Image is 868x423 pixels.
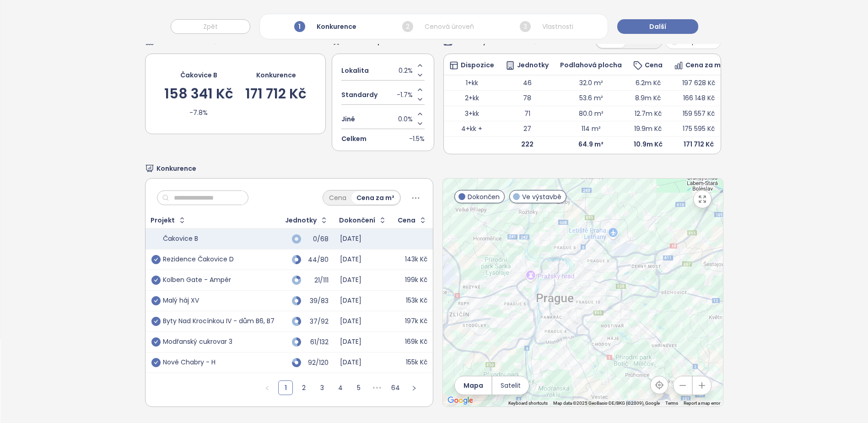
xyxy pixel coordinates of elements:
[306,319,329,325] div: 37/92
[388,380,403,395] li: 64
[628,91,669,106] td: 8.9m Kč
[464,380,483,390] span: Mapa
[669,136,729,152] td: 171 712 Kč
[506,61,549,70] div: Jednotky
[163,358,216,367] div: Nové Chabry - H
[444,91,500,106] td: 2+kk
[400,19,476,34] div: Cenová úroveň
[665,401,678,406] a: Terms (opens in new tab)
[444,106,500,121] td: 3+kk
[649,22,666,32] span: Další
[684,401,720,406] a: Report a map error
[163,255,234,264] div: Rezidence Čakovice D
[501,380,521,390] span: Satelit
[555,106,628,121] td: 80.0 m²
[415,95,425,104] button: Decrease value
[555,75,628,91] td: 32.0 m²
[297,380,311,395] li: 2
[151,255,161,264] span: check-circle
[669,75,729,91] td: 197 628 Kč
[340,317,361,325] div: [DATE]
[306,298,329,304] div: 39/83
[151,358,161,367] span: check-circle
[163,235,198,243] div: Čakovice B
[628,121,669,137] td: 19.9m Kč
[628,106,669,121] td: 12.7m Kč
[278,380,293,395] li: 1
[340,255,361,264] div: [DATE]
[285,217,317,223] div: Jednotky
[171,19,250,34] button: Zpět
[398,217,415,223] div: Cena
[294,21,305,32] span: 1
[406,297,427,305] div: 153k Kč
[407,380,421,395] li: Následující strana
[500,106,555,121] td: 71
[370,380,384,395] span: •••
[306,277,329,283] div: 21/111
[500,121,555,137] td: 27
[492,376,529,395] button: Satelit
[415,85,425,95] button: Increase value
[409,134,425,144] span: -1.5%
[163,297,199,305] div: Malý háj XV
[415,109,425,119] button: Increase value
[468,192,500,202] span: Dokončen
[279,381,292,395] a: 1
[306,236,329,242] div: 0/68
[151,217,175,223] div: Projekt
[415,61,425,70] button: Increase value
[415,119,425,129] button: Decrease value
[633,61,663,70] div: Cena
[628,136,669,152] td: 10.9m Kč
[405,255,427,264] div: 143k Kč
[340,297,361,305] div: [DATE]
[163,338,232,346] div: Modřanský cukrovar 3
[522,192,561,202] span: Ve výstavbě
[333,380,348,395] li: 4
[500,75,555,91] td: 46
[445,395,475,407] img: Google
[508,400,548,407] button: Keyboard shortcuts
[297,381,311,395] a: 2
[553,401,660,406] span: Map data ©2025 GeoBasis-DE/BKG (©2009), Google
[341,114,355,124] span: Jiné
[669,106,729,121] td: 159 557 Kč
[334,381,347,395] a: 4
[500,136,555,152] td: 222
[520,21,531,32] span: 3
[555,91,628,106] td: 53.6 m²
[388,381,403,395] a: 64
[555,121,628,137] td: 114 m²
[203,22,218,32] span: Zpět
[306,339,329,345] div: 61/132
[151,276,161,285] span: check-circle
[455,376,491,395] button: Mapa
[555,136,628,152] td: 64.9 m²
[315,381,329,395] a: 3
[151,296,161,305] span: check-circle
[151,317,161,326] span: check-circle
[164,87,233,101] div: 158 341 Kč
[351,191,399,204] div: Cena za m²
[444,75,500,91] td: 1+kk
[340,276,361,284] div: [DATE]
[518,19,576,34] div: Vlastnosti
[669,121,729,137] td: 175 595 Kč
[340,235,361,243] div: [DATE]
[151,337,161,347] span: check-circle
[444,121,500,137] td: 4+kk +
[406,358,427,367] div: 155k Kč
[163,317,275,325] div: Byty Nad Krocínkou IV - dům B6, B7
[449,61,494,70] div: Dispozice
[405,276,427,284] div: 199k Kč
[617,19,698,34] button: Další
[669,91,729,106] td: 166 148 Kč
[397,90,413,100] span: -1.7%
[500,91,555,106] td: 78
[415,70,425,80] button: Decrease value
[245,87,307,101] div: 171 712 Kč
[341,65,369,76] span: Lokalita
[163,276,231,284] div: Kolben Gate - Ampér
